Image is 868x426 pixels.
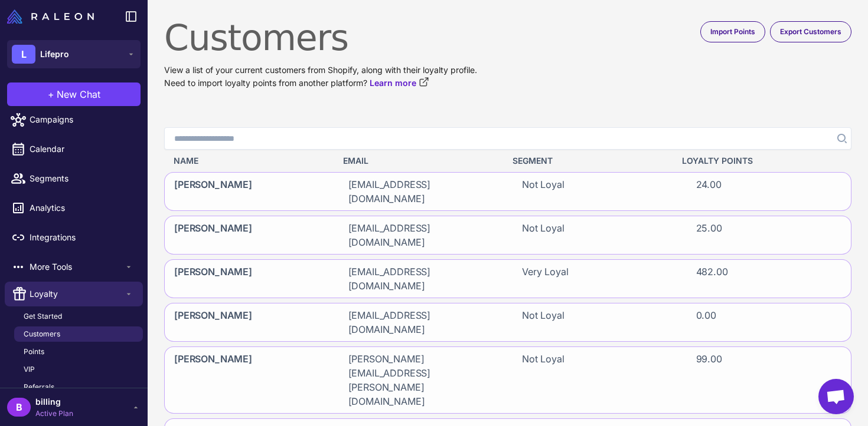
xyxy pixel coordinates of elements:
[348,265,494,293] span: [EMAIL_ADDRESS][DOMAIN_NAME]
[24,382,54,392] span: Referrals
[57,87,100,101] span: New Chat
[7,398,31,417] div: B
[174,221,252,249] span: [PERSON_NAME]
[14,326,143,342] a: Customers
[164,172,851,211] div: [PERSON_NAME][EMAIL_ADDRESS][DOMAIN_NAME]Not Loyal24.00
[7,9,99,24] a: Raleon Logo
[30,260,124,273] span: More Tools
[164,346,851,414] div: [PERSON_NAME][PERSON_NAME][EMAIL_ADDRESS][PERSON_NAME][DOMAIN_NAME]Not Loyal99.00
[24,346,44,357] span: Points
[174,308,252,336] span: [PERSON_NAME]
[164,16,851,59] h1: Customers
[35,408,73,419] span: Active Plan
[682,154,753,167] span: Loyalty Points
[5,166,143,191] a: Segments
[522,221,564,249] span: Not Loyal
[696,265,728,293] span: 482.00
[30,288,124,300] span: Loyalty
[348,352,494,408] span: [PERSON_NAME][EMAIL_ADDRESS][PERSON_NAME][DOMAIN_NAME]
[30,231,133,244] span: Integrations
[14,344,143,359] a: Points
[164,216,851,255] div: [PERSON_NAME][EMAIL_ADDRESS][DOMAIN_NAME]Not Loyal25.00
[710,27,755,37] span: Import Points
[818,379,854,414] a: Open chat
[348,221,494,249] span: [EMAIL_ADDRESS][DOMAIN_NAME]
[30,202,133,214] span: Analytics
[513,154,553,167] span: Segment
[696,308,716,336] span: 0.00
[164,259,851,298] div: [PERSON_NAME][EMAIL_ADDRESS][DOMAIN_NAME]Very Loyal482.00
[522,352,564,408] span: Not Loyal
[7,82,141,106] button: +New Chat
[40,48,69,61] span: Lifepro
[522,308,564,336] span: Not Loyal
[370,77,429,90] a: Learn more
[24,329,60,339] span: Customers
[30,143,133,156] span: Calendar
[30,172,133,185] span: Segments
[5,225,143,250] a: Integrations
[24,311,62,322] span: Get Started
[696,177,722,206] span: 24.00
[174,177,252,206] span: [PERSON_NAME]
[7,9,94,24] img: Raleon Logo
[24,364,35,375] span: VIP
[696,221,722,249] span: 25.00
[48,87,54,101] span: +
[5,107,143,132] a: Campaigns
[5,137,143,161] a: Calendar
[164,77,851,90] p: Need to import loyalty points from another platform?
[348,177,494,206] span: [EMAIL_ADDRESS][DOMAIN_NAME]
[522,265,568,293] span: Very Loyal
[35,395,73,408] span: billing
[164,303,851,342] div: [PERSON_NAME][EMAIL_ADDRESS][DOMAIN_NAME]Not Loyal0.00
[5,196,143,220] a: Analytics
[7,40,141,68] button: LLifepro
[343,154,368,167] span: Email
[174,154,198,167] span: Name
[174,265,252,293] span: [PERSON_NAME]
[14,362,143,377] a: VIP
[830,127,851,150] button: Search
[696,352,722,408] span: 99.00
[30,113,133,126] span: Campaigns
[12,45,35,64] div: L
[14,309,143,324] a: Get Started
[522,177,564,206] span: Not Loyal
[348,308,494,336] span: [EMAIL_ADDRESS][DOMAIN_NAME]
[780,27,841,37] span: Export Customers
[174,352,252,408] span: [PERSON_NAME]
[14,379,143,395] a: Referrals
[164,64,851,77] p: View a list of your current customers from Shopify, along with their loyalty profile.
